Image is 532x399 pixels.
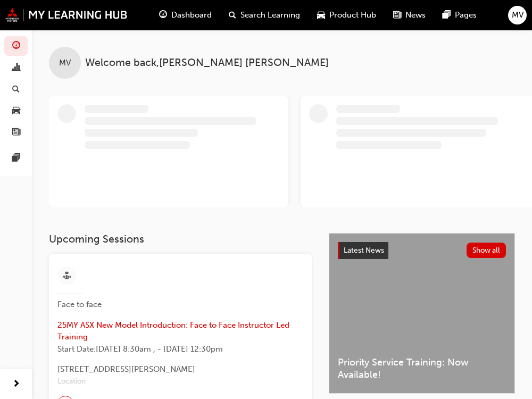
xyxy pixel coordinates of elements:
[508,6,527,24] button: MV
[329,233,515,394] a: Latest NewsShow allPriority Service Training: Now Available!
[12,106,20,116] span: car-icon
[171,9,212,21] span: Dashboard
[49,233,312,245] h3: Upcoming Sessions
[220,4,309,26] a: search-iconSearch Learning
[57,319,303,343] span: 25MY ASX New Model Introduction: Face to Face Instructor Led Training
[338,356,506,380] span: Priority Service Training: Now Available!
[329,9,376,21] span: Product Hub
[309,4,385,26] a: car-iconProduct Hub
[12,63,20,73] span: chart-icon
[434,4,485,26] a: pages-iconPages
[393,9,401,22] span: news-icon
[85,57,329,69] span: Welcome back , [PERSON_NAME] [PERSON_NAME]
[240,9,300,21] span: Search Learning
[512,9,523,21] span: MV
[338,242,506,259] a: Latest NewsShow all
[57,363,303,376] span: [STREET_ADDRESS][PERSON_NAME]
[455,9,477,21] span: Pages
[57,343,303,355] span: Start Date: [DATE] 8:30am , - [DATE] 12:30pm
[344,246,384,255] span: Latest News
[57,298,111,311] span: Face to face
[12,41,20,51] span: guage-icon
[385,4,434,26] a: news-iconNews
[12,85,20,94] span: search-icon
[317,9,325,22] span: car-icon
[12,128,20,137] span: news-icon
[151,4,220,26] a: guage-iconDashboard
[159,9,167,22] span: guage-icon
[5,8,128,22] img: mmal
[63,270,71,283] span: sessionType_FACE_TO_FACE-icon
[467,243,506,258] button: Show all
[59,57,71,69] span: MV
[229,9,236,22] span: search-icon
[443,9,451,22] span: pages-icon
[57,376,303,388] span: Location
[12,154,20,163] span: pages-icon
[12,378,20,391] span: next-icon
[405,9,426,21] span: News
